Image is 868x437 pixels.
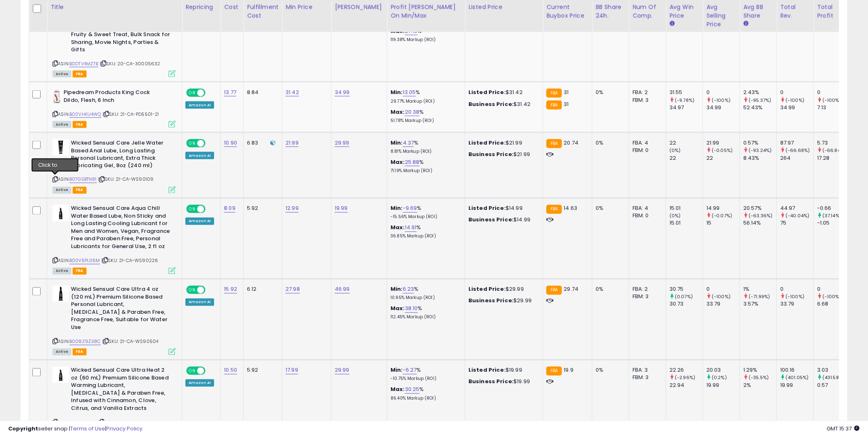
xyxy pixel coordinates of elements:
div: $31.42 [468,89,537,96]
a: 4.37 [403,139,414,147]
div: 0% [596,286,623,293]
a: Privacy Policy [106,425,142,432]
div: FBM: 3 [633,293,660,301]
div: % [391,108,459,124]
div: % [391,139,459,154]
div: 34.97 [669,104,703,111]
b: Max: [391,305,405,313]
b: Min: [391,366,403,374]
small: (-95.37%) [749,97,771,103]
a: B07GSBTN81 [69,176,97,183]
div: 33.79 [706,301,740,308]
b: Min: [391,139,403,147]
a: 29.99 [335,366,349,375]
div: 8.43% [743,154,777,162]
div: 0% [596,89,623,96]
b: Min: [391,205,403,212]
small: Avg BB Share. [743,20,748,28]
b: Wicked Sensual Care Ultra Heat 2 oz (60 mL) Premium Silicone Based Warming Lubricant, [MEDICAL_DA... [71,367,171,414]
p: 112.45% Markup (ROI) [391,315,459,320]
div: 264 [780,154,813,162]
div: 6.83 [247,139,276,147]
b: Pipedream Products King Cock Dildo, Flesh, 6 Inch [64,89,163,106]
div: 22 [669,139,703,147]
div: % [391,89,459,104]
div: [PERSON_NAME] [335,3,384,11]
div: ASIN: [53,205,176,274]
div: % [391,386,459,401]
a: 46.99 [335,285,350,294]
div: 6.68 [817,301,850,308]
img: 31isfj6+U2L._SL40_.jpg [53,367,69,383]
span: All listings currently available for purchase on Amazon [53,187,71,194]
span: FBA [73,187,87,194]
a: B00VHKU4WQ [69,111,101,118]
div: 44.97 [780,205,813,212]
span: 31 [564,100,569,108]
div: 15.01 [669,205,703,212]
a: 13.05 [403,88,416,97]
a: 31.42 [286,88,299,97]
span: | SKU: 21-CA-WS90109 [98,176,153,183]
p: 51.78% Markup (ROI) [391,118,459,124]
a: 8.09 [224,205,235,213]
small: (-100%) [786,97,804,103]
p: -10.75% Markup (ROI) [391,376,459,382]
small: (0%) [669,213,681,219]
span: ON [187,140,197,147]
span: ON [187,206,197,213]
div: 19.99 [706,382,740,389]
span: ON [187,90,197,97]
div: 5.73 [817,139,850,147]
div: 2.43% [743,89,777,96]
span: FBA [73,268,87,275]
div: Amazon AI [185,299,214,306]
div: 22 [669,154,703,162]
small: (-66.68%) [786,147,810,154]
div: $31.42 [468,101,537,108]
div: 0 [817,89,850,96]
strong: Copyright [8,425,38,432]
div: 5.92 [247,367,276,374]
a: 6.23 [403,285,414,294]
b: Listed Price: [468,205,506,212]
div: $29.99 [468,297,537,305]
span: 20.74 [564,139,579,147]
div: 100.16 [780,367,813,374]
div: FBM: 3 [633,374,660,382]
a: 38.10 [405,305,418,313]
a: -9.69 [403,205,417,213]
span: All listings currently available for purchase on Amazon [53,349,71,356]
div: 2% [743,382,777,389]
div: 22 [706,154,740,162]
span: | SKU: 21-CA-WS90226 [101,258,158,264]
b: Min: [391,88,403,96]
small: (-9.78%) [675,97,694,103]
span: FBA [73,349,87,356]
p: 71.19% Markup (ROI) [391,168,459,174]
a: 17.99 [286,366,298,375]
div: 34.99 [780,104,813,111]
b: Min: [391,285,403,293]
div: FBA: 4 [633,139,660,147]
img: 31s3dlKM-+L._SL40_.jpg [53,139,69,156]
a: 19.99 [335,205,348,213]
div: FBA: 2 [633,286,660,293]
div: Cost [224,3,240,11]
small: (-0.05%) [712,147,733,154]
a: 21.99 [286,139,299,147]
p: 8.81% Markup (ROI) [391,149,459,154]
b: Listed Price: [468,285,506,293]
div: 52.43% [743,104,777,111]
b: Wicked Sensual Care Ultra 4 oz (120 mL) Premium Silicone Based Personal Lubricant, [MEDICAL_DATA]... [71,286,171,333]
small: (-66.84%) [822,147,846,154]
div: 20.57% [743,205,777,212]
small: FBA [546,205,562,214]
div: 22.94 [669,382,703,389]
b: Business Price: [468,297,514,305]
small: (-100%) [786,294,804,300]
p: 10.95% Markup (ROI) [391,295,459,301]
div: ASIN: [53,286,176,354]
small: (37.14%) [822,213,841,219]
div: Amazon AI [185,379,214,387]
